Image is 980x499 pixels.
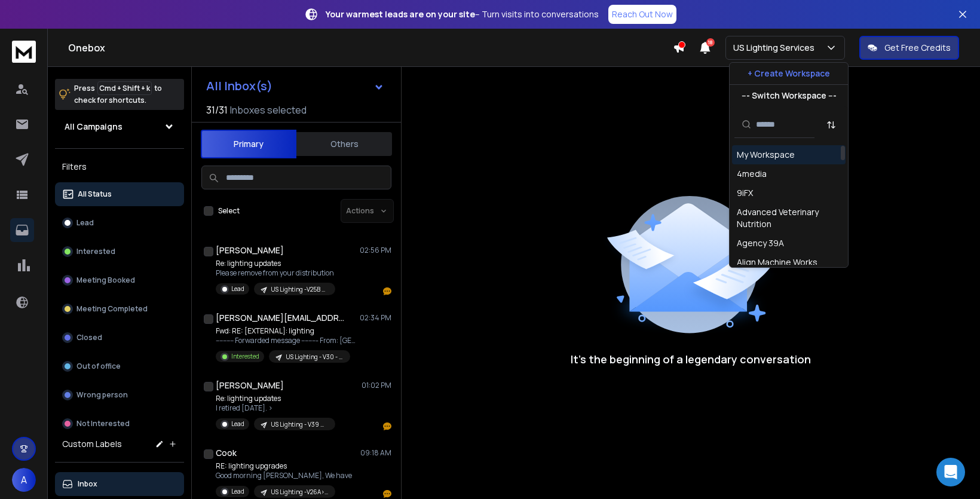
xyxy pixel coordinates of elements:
p: 09:18 AM [360,448,391,458]
h3: Filters [55,158,184,175]
button: Interested [55,240,184,264]
h1: [PERSON_NAME][EMAIL_ADDRESS][DOMAIN_NAME] [216,312,347,324]
h1: [PERSON_NAME] [216,379,284,391]
p: Out of office [76,362,121,371]
button: Meeting Booked [55,268,184,292]
p: Not Interested [76,419,130,428]
div: My Workspace [737,149,795,161]
h1: Onebox [68,41,673,55]
button: Not Interested [55,412,184,436]
button: All Campaigns [55,115,184,139]
p: Wrong person [76,390,128,400]
h1: All Inbox(s) [206,80,272,92]
p: US Lighting - V30 - N.A.P. Offering> [PERSON_NAME] Manufacturing, Distribution, Logistics, Trucki... [286,353,343,362]
p: All Status [78,189,112,199]
h3: Custom Labels [62,438,122,450]
button: Wrong person [55,383,184,407]
p: I retired [DATE]. > [216,403,335,413]
button: Inbox [55,472,184,496]
button: + Create Workspace [730,63,848,84]
p: Meeting Completed [76,304,148,314]
div: Open Intercom Messenger [936,458,965,486]
p: RE: lighting upgrades [216,461,352,471]
h1: All Campaigns [65,121,122,133]
button: Out of office [55,354,184,378]
div: 9iFX [737,187,753,199]
p: US Lighting -V26A>Real Estate - [PERSON_NAME] [271,488,328,497]
img: logo [12,41,36,63]
p: Lead [76,218,94,228]
button: Lead [55,211,184,235]
p: ---------- Forwarded message --------- From: [GEOGRAPHIC_DATA] [216,336,359,345]
p: --- Switch Workspace --- [742,90,837,102]
p: – Turn visits into conversations [326,8,599,20]
button: A [12,468,36,492]
button: Others [296,131,392,157]
p: US Lighting Services [733,42,819,54]
button: Meeting Completed [55,297,184,321]
p: Please remove from your distribution [216,268,335,278]
p: Good morning [PERSON_NAME], We have [216,471,352,480]
button: Primary [201,130,296,158]
p: Interested [231,352,259,361]
span: Cmd + Shift + k [97,81,152,95]
button: All Status [55,182,184,206]
p: Meeting Booked [76,275,135,285]
h3: Inboxes selected [230,103,307,117]
p: Inbox [78,479,97,489]
p: US Lighting - V39 Messaging > Savings 2025 - Industry: open - [PERSON_NAME] [271,420,328,429]
button: Closed [55,326,184,350]
p: Fwd: RE: [EXTERNAL]: lighting [216,326,359,336]
div: Align Machine Works [737,256,817,268]
label: Select [218,206,240,216]
span: 31 / 31 [206,103,228,117]
p: 01:02 PM [362,381,391,390]
p: Get Free Credits [884,42,951,54]
p: Re: lighting updates [216,259,335,268]
p: Re: lighting updates [216,394,335,403]
p: US Lighting -V25B >Manufacturing - [PERSON_NAME] [271,285,328,294]
span: 18 [706,38,715,47]
button: All Inbox(s) [197,74,394,98]
p: Reach Out Now [612,8,673,20]
button: Get Free Credits [859,36,959,60]
p: Press to check for shortcuts. [74,82,162,106]
p: 02:34 PM [360,313,391,323]
p: Lead [231,284,244,293]
p: 02:56 PM [360,246,391,255]
p: It’s the beginning of a legendary conversation [571,351,811,368]
h1: [PERSON_NAME] [216,244,284,256]
button: Sort by Sort A-Z [819,113,843,137]
p: Closed [76,333,102,342]
div: Advanced Veterinary Nutrition [737,206,841,230]
h1: Cook [216,447,237,459]
strong: Your warmest leads are on your site [326,8,475,20]
p: Interested [76,247,115,256]
p: Lead [231,420,244,428]
p: Lead [231,487,244,496]
p: + Create Workspace [748,68,830,79]
div: Agency 39A [737,237,784,249]
div: 4media [737,168,767,180]
a: Reach Out Now [608,5,676,24]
